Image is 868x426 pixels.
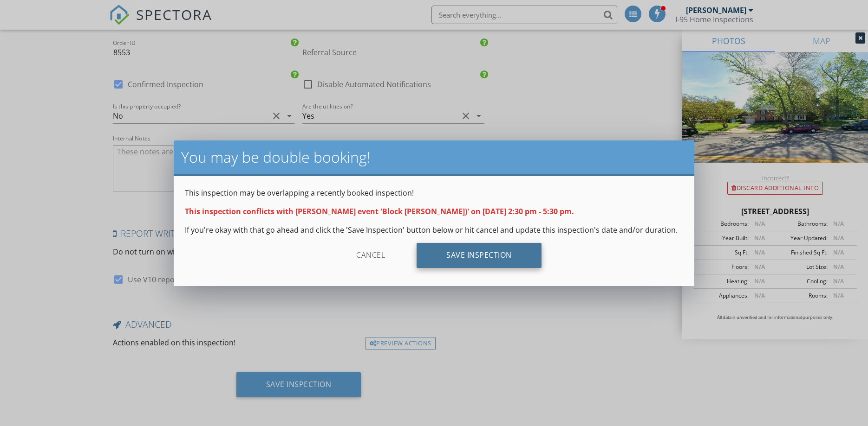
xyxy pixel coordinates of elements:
div: Save Inspection [417,243,542,268]
p: If you're okay with that go ahead and click the 'Save Inspection' button below or hit cancel and ... [185,224,683,235]
p: This inspection may be overlapping a recently booked inspection! [185,187,683,198]
strong: This inspection conflicts with [PERSON_NAME] event 'Block [PERSON_NAME])' on [DATE] 2:30 pm - 5:3... [185,206,574,216]
div: Cancel [326,243,415,268]
h2: You may be double booking! [181,148,687,166]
